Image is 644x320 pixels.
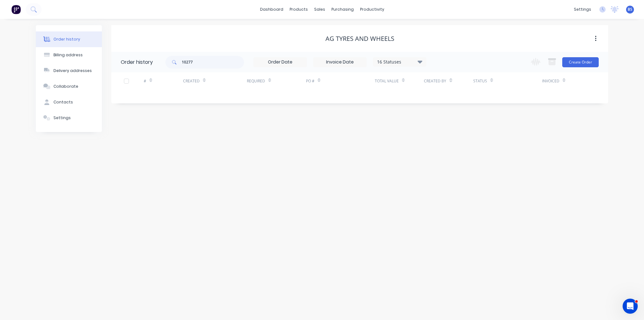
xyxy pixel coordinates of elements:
[183,72,247,90] div: Created
[562,57,599,67] button: Create Order
[314,58,366,67] input: Invoice Date
[144,72,183,90] div: #
[36,79,102,94] button: Collaborate
[36,94,102,110] button: Contacts
[328,5,357,14] div: purchasing
[53,52,83,58] div: Billing address
[53,36,80,42] div: Order history
[254,58,307,67] input: Order Date
[36,31,102,47] button: Order history
[121,58,153,66] div: Order history
[11,5,21,14] img: Factory
[36,63,102,79] button: Delivery addresses
[53,68,92,74] div: Delivery addresses
[325,35,394,42] div: AG Tyres and Wheels
[373,58,426,65] div: 16 Statuses
[183,78,200,84] div: Created
[571,5,594,14] div: settings
[424,78,446,84] div: Created By
[424,72,473,90] div: Created By
[542,78,559,84] div: Invoiced
[306,72,375,90] div: PO #
[375,72,424,90] div: Total Value
[247,72,306,90] div: Required
[182,56,244,69] input: Search...
[473,78,487,84] div: Status
[311,5,328,14] div: sales
[247,78,265,84] div: Required
[53,99,73,105] div: Contacts
[357,5,387,14] div: productivity
[257,5,286,14] a: dashboard
[628,7,632,12] span: BS
[286,5,311,14] div: products
[144,78,146,84] div: #
[542,72,581,90] div: Invoiced
[53,115,71,121] div: Settings
[36,110,102,126] button: Settings
[623,299,638,314] iframe: Intercom live chat
[53,84,78,89] div: Collaborate
[473,72,542,90] div: Status
[306,78,314,84] div: PO #
[375,78,399,84] div: Total Value
[36,47,102,63] button: Billing address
